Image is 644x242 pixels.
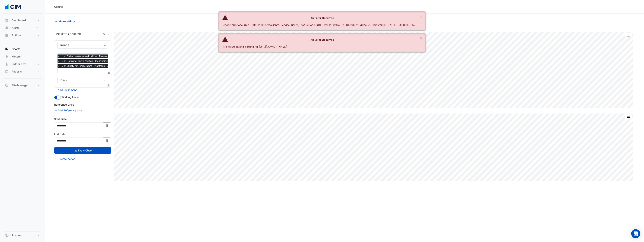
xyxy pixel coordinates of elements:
[12,47,20,51] span: Charts
[54,147,111,154] button: Draw Chart
[105,124,109,127] fa-icon: Select Date
[57,64,60,68] span: ×
[12,62,26,66] span: Indoor Env
[5,62,9,66] app-icon: Indoor Env
[12,83,29,87] span: Site Manager
[61,59,136,63] span: Unit Hot Water Valve Position - Plantroom, Level 26 Air Handling Unit
[5,33,9,37] app-icon: Actions
[631,229,640,238] div: Open Intercom Messenger
[61,64,118,68] span: Unit Supply Air Temperature - Plantroom, ColdDeck
[3,45,42,53] button: Charts
[5,47,9,51] app-icon: Charts
[222,45,416,49] div: Http failure during parsing for [URL][DOMAIN_NAME]
[57,59,60,63] span: ×
[54,132,65,136] label: End Date
[625,114,632,119] button: More Options
[12,55,21,58] span: Meters
[3,17,42,24] button: Dashboard
[310,16,334,20] strong: An Error Occurred
[12,233,23,237] span: Account
[5,70,9,73] app-icon: Reports
[3,231,42,239] button: Account
[310,38,334,41] strong: An Error Occurred
[5,18,9,22] app-icon: Dashboard
[54,103,74,107] label: Reference Lines
[12,18,26,22] span: Dashboard
[54,108,82,113] button: Add Reference Line
[54,18,78,25] button: Hide settings
[12,26,19,30] span: Alerts
[59,78,67,83] div: Tasks
[3,24,42,32] button: Alerts
[3,53,42,60] button: Meters
[100,43,103,47] span: Clear
[54,157,75,161] button: Create Action
[5,26,9,30] app-icon: Alerts
[5,55,9,58] app-icon: Meters
[61,54,140,58] span: Unit Chilled Water Valve Position - Plantroom, Level 26 Air Handling Unit
[417,11,425,22] button: Close
[3,68,42,75] button: Reports
[54,5,63,9] div: Charts
[54,88,77,92] button: Add Equipment
[5,3,21,11] img: Company Logo
[417,33,425,43] button: Close
[5,83,9,87] app-icon: Site Manager
[108,71,111,74] span: Choose Function
[3,60,42,68] button: Indoor Env
[108,84,110,87] span: Clone Favourites and Tasks from this Equipment to other Equipment
[3,32,42,39] button: Actions
[103,32,106,36] span: Clear
[61,95,79,99] span: Working Hours
[105,139,109,142] fa-icon: Select Date
[625,33,632,37] button: More Options
[222,23,416,27] div: Service error occurred. Path: /api/users/clients, Service: userd, Status Code: 401, Error Id: 0f1...
[54,117,67,121] label: Start Date
[12,70,22,73] span: Reports
[59,19,76,23] span: Hide settings
[57,54,60,58] span: ×
[12,33,22,37] span: Actions
[3,82,42,89] button: Site Manager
